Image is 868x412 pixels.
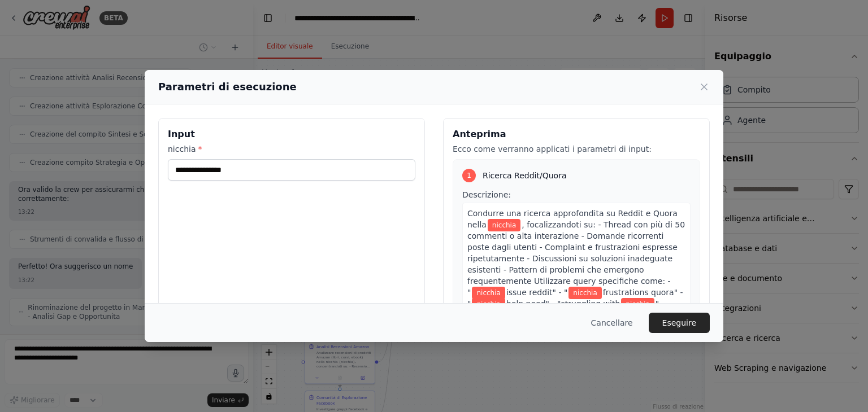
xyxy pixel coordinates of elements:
[476,300,500,308] font: nicchia
[506,299,620,308] font: help need" - "struggling with
[649,313,710,333] button: Eseguire
[472,287,505,299] span: Variabile: nicchia
[467,220,685,297] font: , focalizzandoti su: - Thread con più di 50 commenti o alta interazione - Domande ricorrenti post...
[492,221,516,229] font: nicchia
[573,289,597,297] font: nicchia
[472,298,505,310] span: Variabile: nicchia
[591,318,633,327] font: Cancellare
[488,219,520,231] span: Variabile: nicchia
[158,81,297,93] font: Parametri di esecuzione
[467,172,471,179] font: 1
[467,209,678,229] font: Condurre una ricerca approfondita su Reddit e Quora nella
[568,287,601,299] span: Variabile: nicchia
[168,129,195,139] font: Input
[582,313,642,333] button: Cancellare
[462,190,511,199] font: Descrizione:
[476,289,500,297] font: nicchia
[453,129,506,139] font: Anteprima
[506,288,567,297] font: issue reddit" - "
[626,300,649,308] font: nicchia
[662,318,696,327] font: Eseguire
[168,144,196,154] font: nicchia
[621,298,654,310] span: Variabile: nicchia
[483,171,566,180] font: Ricerca Reddit/Quora
[453,144,652,154] font: Ecco come verranno applicati i parametri di input:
